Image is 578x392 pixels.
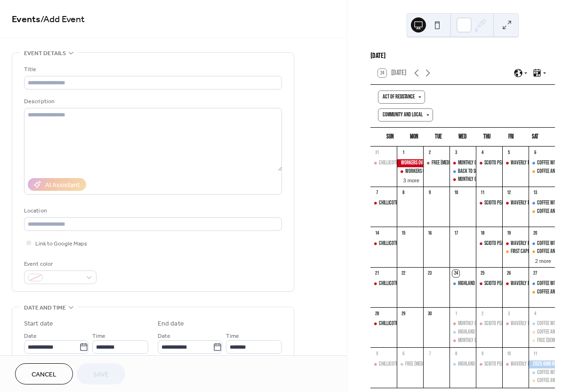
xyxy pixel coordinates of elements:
div: 15 [400,229,407,237]
div: Waverly Protest Every Friday [502,199,529,207]
div: Coffee with the Dems (Scioto County) [529,199,555,207]
div: Sat [523,128,547,147]
div: Monthly Group Meeting (5pm) [450,320,476,328]
div: 11 [531,350,538,357]
div: 16 [426,229,433,237]
div: 2025 Ohio Rising Annual Dinner [529,360,555,368]
div: Chillicothe Protests Every [DATE] Morning [379,280,458,288]
div: Chillicothe Protests Every Sunday Morning [370,240,397,248]
a: Events [12,10,40,29]
div: Workers Over Billionaires Clermont County [397,168,423,176]
div: Wed [450,128,474,147]
div: Monthly Group Meeting (8pm) [450,176,476,184]
span: Time [92,331,105,341]
div: Start date [24,319,53,329]
div: Monthly Group Meeting (5pm) [458,159,513,167]
div: Waverly Protest Every Friday [502,320,529,328]
div: 9 [479,350,486,357]
div: Scioto Peace and Justice Protest for Palestine [476,240,502,248]
div: Coffee with the Dems (Scioto County) [529,369,555,377]
div: 12 [505,189,512,196]
div: Back to School With HB 8 Virtual Workshop [450,168,476,176]
div: Workers over Billionaires Protests [397,159,423,167]
span: Date and time [24,303,66,313]
div: 10 [505,350,512,357]
span: Date [158,331,170,341]
div: Coffee with the Dems (Scioto County) [529,320,555,328]
div: Waverly Protest Every [DATE] [511,320,566,328]
div: Coffee with the Dems (Scioto County) [529,240,555,248]
div: 30 [426,310,433,317]
div: Free HIV Testing [423,159,450,167]
div: 5 [373,350,380,357]
div: 22 [400,270,407,277]
div: 7 [373,189,380,196]
div: Monthly Group Meeting (8pm) [450,337,476,345]
div: Waverly Protest Every [DATE] [511,280,566,288]
div: 21 [373,270,380,277]
div: 8 [452,350,459,357]
div: Scioto Peace and Justice Protest for Palestine [476,199,502,207]
div: Monthly Group Meeting (5pm) [450,159,476,167]
div: 23 [426,270,433,277]
div: Chillicothe Protests Every [DATE] Morning [379,159,458,167]
span: Cancel [32,370,56,380]
div: Scioto Peace and Justice Protest for Palestine [476,320,502,328]
div: Coffee and Talk with First Capital Pride [529,377,555,385]
span: / Add Event [40,10,85,29]
div: 1 [452,310,459,317]
div: Chillicothe Protests Every [DATE] Morning [379,240,458,248]
div: Coffee and Talk with First Capital Pride [529,208,555,216]
div: Coffee and Talk with First Capital Pride [529,168,555,176]
span: Date [24,331,37,341]
div: 10 [452,189,459,196]
div: 6 [531,149,538,156]
div: 3 [505,310,512,317]
div: Title [24,65,280,74]
div: Chillicothe Protests Every Sunday Morning [370,199,397,207]
button: Cancel [15,363,73,384]
div: Chillicothe Protests Every [DATE] Morning [379,360,458,368]
div: Highland County Democratic Conversations at HQ [458,360,550,368]
div: 17 [452,229,459,237]
div: 28 [373,310,380,317]
div: Waverly Protest Every Friday [502,240,529,248]
span: Event details [24,49,66,58]
div: 8 [400,189,407,196]
div: Highland County Democratic Conversations at HQ [450,280,476,288]
div: 11 [479,189,486,196]
div: Free Transgender History Summit: Dayton Library [529,337,555,345]
div: Chillicothe Protests Every [DATE] Morning [379,199,458,207]
div: Highland County Democratic Conversations at HQ [458,328,550,336]
div: Waverly Protest Every Friday [502,280,529,288]
div: Coffee with the Dems (Scioto County) [529,280,555,288]
div: 4 [479,149,486,156]
div: 5 [505,149,512,156]
div: Coffee and Talk with First Capital Pride [529,248,555,256]
div: 24 [452,270,459,277]
div: 25 [479,270,486,277]
div: 4 [531,310,538,317]
div: Event color [24,259,95,269]
button: 2 more [531,256,555,264]
div: End date [158,319,184,329]
div: Free [MEDICAL_DATA] Testing [432,159,482,167]
div: Coffee with the Dems (Scioto County) [529,159,555,167]
div: Highland County Democratic Conversations at HQ [458,280,550,288]
div: Free HIV Testing [397,360,423,368]
div: Highland County Democratic Conversations at HQ [450,328,476,336]
div: 31 [373,149,380,156]
div: Waverly Protest Every Friday [502,360,529,368]
div: Chillicothe Protests Every [DATE] Morning [379,320,458,328]
div: Coffee and Talk with First Capital Pride [529,328,555,336]
div: Coffee and Talk with First Capital Pride [529,288,555,296]
div: 13 [531,189,538,196]
div: 18 [479,229,486,237]
div: 9 [426,189,433,196]
button: 3 more [400,176,423,184]
div: Scioto Peace and Justice Protest for Palestine [476,360,502,368]
span: Link to Google Maps [35,239,87,249]
div: Monthly Group Meeting (8pm) [458,176,513,184]
div: 14 [373,229,380,237]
